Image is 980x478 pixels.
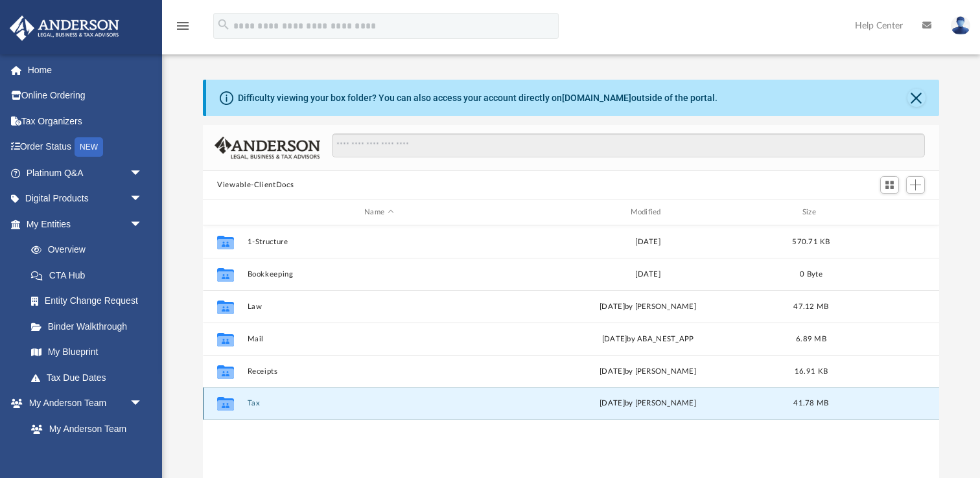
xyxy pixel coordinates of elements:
[517,269,780,280] div: [DATE]
[9,186,162,212] a: Digital Productsarrow_drop_down
[248,302,511,311] button: Law
[795,368,828,375] span: 16.91 KB
[907,89,926,107] button: Close
[9,391,156,416] a: My Anderson Teamarrow_drop_down
[130,186,156,212] span: arrow_drop_down
[6,16,123,41] img: Anderson Advisors Platinum Portal
[517,398,780,409] div: [DATE] by [PERSON_NAME]
[800,271,822,278] span: 0 Byte
[9,57,162,83] a: Home
[248,367,511,376] button: Receipts
[9,134,162,161] a: Order StatusNEW
[794,400,829,407] span: 41.78 MB
[175,25,191,34] a: menu
[906,176,926,194] button: Add
[247,207,511,218] div: Name
[75,137,103,157] div: NEW
[18,365,162,391] a: Tax Due Dates
[517,366,780,378] div: [DATE] by [PERSON_NAME]
[9,160,162,186] a: Platinum Q&Aarrow_drop_down
[516,207,780,218] div: Modified
[18,237,162,263] a: Overview
[9,83,162,109] a: Online Ordering
[217,179,294,191] button: Viewable-ClientDocs
[794,303,829,310] span: 47.12 MB
[843,207,933,218] div: id
[880,176,900,194] button: Switch to Grid View
[18,339,156,365] a: My Blueprint
[9,108,162,134] a: Tax Organizers
[786,207,837,218] div: Size
[248,270,511,279] button: Bookkeeping
[130,160,156,187] span: arrow_drop_down
[209,207,241,218] div: id
[175,18,191,34] i: menu
[248,335,511,343] button: Mail
[248,238,511,246] button: 1-Structure
[792,238,830,245] span: 570.71 KB
[517,301,780,313] div: [DATE] by [PERSON_NAME]
[130,211,156,238] span: arrow_drop_down
[951,16,970,35] img: User Pic
[562,93,631,103] a: [DOMAIN_NAME]
[18,262,162,288] a: CTA Hub
[796,336,826,343] span: 6.89 MB
[18,313,162,339] a: Binder Walkthrough
[238,91,717,105] div: Difficulty viewing your box folder? You can also access your account directly on outside of the p...
[517,334,780,345] div: [DATE] by ABA_NEST_APP
[332,133,925,158] input: Search files and folders
[130,391,156,417] span: arrow_drop_down
[9,211,162,237] a: My Entitiesarrow_drop_down
[18,288,162,314] a: Entity Change Request
[216,17,231,32] i: search
[18,416,149,442] a: My Anderson Team
[517,236,780,248] div: [DATE]
[248,399,511,407] button: Tax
